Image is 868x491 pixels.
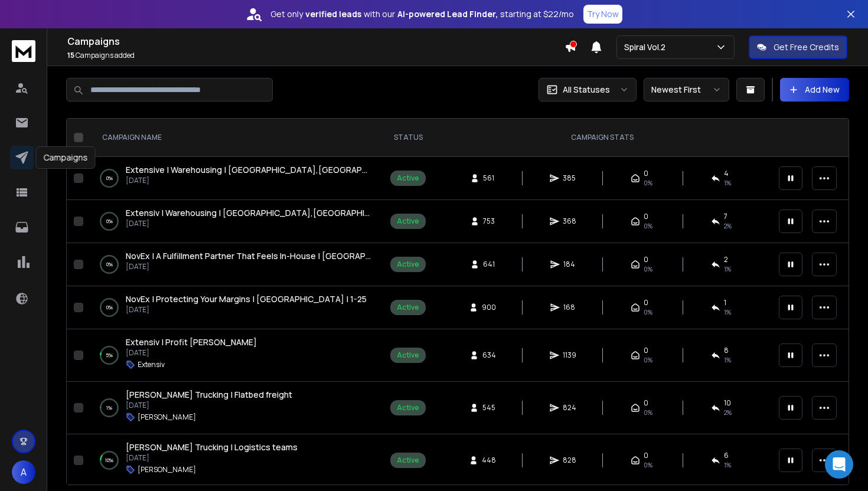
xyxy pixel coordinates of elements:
td: 0%NovEx | A Fulfillment Partner That Feels In-House | [GEOGRAPHIC_DATA] | 25-150[DATE] [88,243,383,286]
p: [PERSON_NAME] [138,465,196,474]
p: 10 % [105,454,113,466]
span: 4 [724,169,729,178]
span: 0 [644,451,648,460]
span: 6 [724,451,729,460]
span: 2 [724,255,728,264]
a: NovEx | A Fulfillment Partner That Feels In-House | [GEOGRAPHIC_DATA] | 25-150 [126,250,371,262]
td: 5%Extensiv | Profit [PERSON_NAME][DATE]Extensiv [88,329,383,382]
p: Get Free Credits [774,41,839,53]
span: 385 [563,174,576,183]
span: 15 [67,50,74,60]
span: 0 [644,255,648,264]
p: Try Now [587,8,619,20]
p: [PERSON_NAME] [138,413,196,422]
h1: Campaigns [67,34,564,48]
span: 0 [644,169,648,178]
span: 0% [644,460,652,470]
p: Get only with our starting at $22/mo [270,8,574,20]
strong: AI-powered Lead Finder, [397,8,498,20]
span: Extensiv | Warehousing | [GEOGRAPHIC_DATA],[GEOGRAPHIC_DATA] | 10-100 [126,207,433,218]
p: Campaigns added [67,51,564,60]
span: 824 [563,403,576,413]
p: 0 % [106,215,113,227]
p: [DATE] [126,262,371,271]
span: 1 % [724,460,731,470]
div: Active [397,260,419,269]
p: [DATE] [126,453,298,463]
div: Active [397,351,419,360]
button: A [12,460,35,484]
span: 0% [644,307,652,317]
a: Extensiv | Profit [PERSON_NAME] [126,336,257,348]
span: NovEx | Protecting Your Margins | [GEOGRAPHIC_DATA] | 1-25 [126,293,367,305]
p: Spiral Vol.2 [624,41,670,53]
span: 634 [482,351,496,360]
th: CAMPAIGN STATS [433,119,772,157]
span: [PERSON_NAME] Trucking | Logistics teams [126,441,298,453]
div: Open Intercom Messenger [825,450,853,479]
div: Active [397,174,419,183]
span: 10 [724,398,731,408]
span: 0% [644,221,652,231]
p: 1 % [106,402,112,414]
td: 10%[PERSON_NAME] Trucking | Logistics teams[DATE][PERSON_NAME] [88,434,383,487]
span: 545 [482,403,495,413]
span: 2 % [724,408,732,417]
a: NovEx | Protecting Your Margins | [GEOGRAPHIC_DATA] | 1-25 [126,293,367,305]
div: Campaigns [36,146,96,169]
button: Try Now [583,5,622,24]
button: Get Free Credits [749,35,847,59]
span: 448 [482,456,496,465]
span: 561 [483,174,495,183]
img: logo [12,40,35,62]
p: [DATE] [126,219,371,228]
a: [PERSON_NAME] Trucking | Flatbed freight [126,389,292,401]
span: 0% [644,408,652,417]
span: [PERSON_NAME] Trucking | Flatbed freight [126,389,292,400]
span: 168 [563,303,575,312]
p: Extensiv [138,360,165,369]
span: 368 [563,217,576,226]
td: 0%Extensive | Warehousing | [GEOGRAPHIC_DATA],[GEOGRAPHIC_DATA] | 100-200[DATE] [88,157,383,200]
p: 0 % [106,172,113,184]
span: 1 % [724,307,731,317]
p: All Statuses [563,84,610,96]
a: [PERSON_NAME] Trucking | Logistics teams [126,441,298,453]
td: 0%Extensiv | Warehousing | [GEOGRAPHIC_DATA],[GEOGRAPHIC_DATA] | 10-100[DATE] [88,200,383,243]
span: Extensiv | Profit [PERSON_NAME] [126,336,257,348]
span: 753 [483,217,495,226]
p: 0 % [106,258,113,270]
td: 1%[PERSON_NAME] Trucking | Flatbed freight[DATE][PERSON_NAME] [88,382,383,434]
span: 641 [483,260,495,269]
span: 0 [644,298,648,307]
p: 5 % [106,349,113,361]
span: 1 % [724,355,731,365]
span: 0% [644,264,652,274]
span: 0% [644,355,652,365]
span: 900 [482,303,496,312]
span: 1 % [724,178,731,188]
span: 2 % [724,221,732,231]
span: 184 [563,260,575,269]
div: Active [397,217,419,226]
span: NovEx | A Fulfillment Partner That Feels In-House | [GEOGRAPHIC_DATA] | 25-150 [126,250,442,261]
th: STATUS [383,119,433,157]
p: [DATE] [126,401,292,410]
p: 0 % [106,302,113,313]
span: 0 [644,212,648,221]
span: 0% [644,178,652,188]
a: Extensiv | Warehousing | [GEOGRAPHIC_DATA],[GEOGRAPHIC_DATA] | 10-100 [126,207,371,219]
p: [DATE] [126,348,257,358]
p: [DATE] [126,305,367,315]
span: 8 [724,346,729,355]
span: 1 % [724,264,731,274]
span: 828 [563,456,576,465]
p: [DATE] [126,176,371,185]
a: Extensive | Warehousing | [GEOGRAPHIC_DATA],[GEOGRAPHIC_DATA] | 100-200 [126,164,371,176]
span: 0 [644,346,648,355]
th: CAMPAIGN NAME [88,119,383,157]
div: Active [397,403,419,413]
td: 0%NovEx | Protecting Your Margins | [GEOGRAPHIC_DATA] | 1-25[DATE] [88,286,383,329]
